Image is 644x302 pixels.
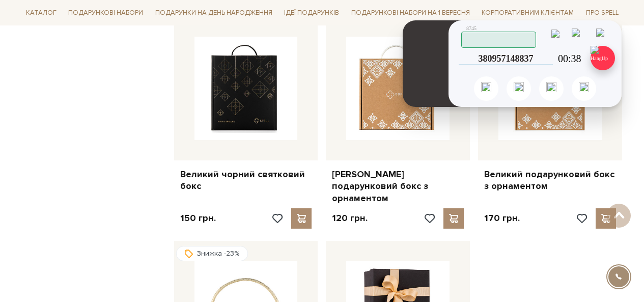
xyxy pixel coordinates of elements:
a: Подарунки на День народження [151,5,276,21]
a: Корпоративним клієнтам [478,4,578,21]
a: Каталог [22,5,61,21]
a: Великий чорний святковий бокс [180,169,312,193]
div: Знижка -23% [176,246,248,261]
p: 170 грн. [484,212,520,224]
a: Подарункові набори на 1 Вересня [347,4,474,21]
a: Ідеї подарунків [280,5,343,21]
p: 120 грн. [332,212,368,224]
a: Про Spell [582,5,623,21]
img: Великий чорний святковий бокс [194,37,298,140]
a: Великий подарунковий бокс з орнаментом [484,169,616,193]
a: [PERSON_NAME] подарунковий бокс з орнаментом [332,169,464,204]
p: 150 грн. [180,212,216,224]
img: Малий подарунковий бокс з орнаментом [346,37,450,140]
a: Подарункові набори [64,5,147,21]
